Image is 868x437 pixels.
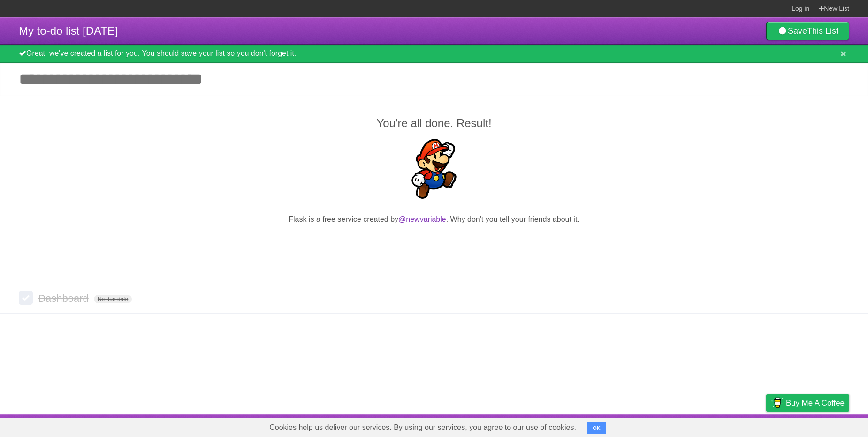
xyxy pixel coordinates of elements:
label: Done [19,291,33,305]
button: OK [587,422,606,434]
span: Buy me a coffee [786,395,845,411]
a: SaveThis List [766,22,849,40]
h2: You're all done. Result! [19,115,849,132]
span: Cookies help us deliver our services. By using our services, you agree to our use of cookies. [260,418,586,437]
b: This List [807,26,838,36]
a: About [641,417,661,435]
a: Privacy [754,417,778,435]
a: Developers [672,417,710,435]
span: My to-do list [DATE] [19,24,118,37]
p: Flask is a free service created by . Why don't you tell your friends about it. [19,214,849,225]
a: Suggest a feature [790,417,849,435]
iframe: X Post Button [417,237,451,250]
img: Buy me a coffee [771,395,784,411]
a: @newvariable [398,215,446,223]
span: Dashboard [38,293,91,304]
a: Buy me a coffee [766,394,849,412]
span: No due date [94,295,132,303]
a: Terms [722,417,743,435]
img: Super Mario [404,139,464,199]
